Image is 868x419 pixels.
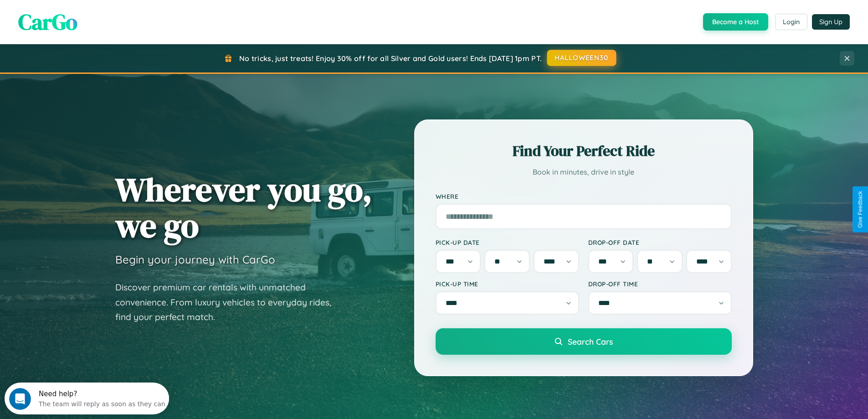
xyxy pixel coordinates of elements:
[115,280,343,325] p: Discover premium car rentals with unmatched convenience. From luxury vehicles to everyday rides, ...
[436,328,732,355] button: Search Cars
[436,141,732,161] h2: Find Your Perfect Ride
[4,4,169,29] div: Open Intercom Messenger
[703,13,768,31] button: Become a Host
[436,280,579,288] label: Pick-up Time
[34,15,161,25] div: The team will reply as soon as they can
[588,238,732,246] label: Drop-off Date
[115,253,275,266] h3: Begin your journey with CarGo
[9,388,31,410] iframe: Intercom live chat
[436,238,579,246] label: Pick-up Date
[115,171,372,243] h1: Wherever you go, we go
[775,14,807,30] button: Login
[547,50,616,66] button: HALLOWEEN30
[18,7,77,37] span: CarGo
[239,54,542,63] span: No tricks, just treats! Enjoy 30% off for all Silver and Gold users! Ends [DATE] 1pm PT.
[5,383,169,414] iframe: Intercom live chat discovery launcher
[857,191,863,228] div: Give Feedback
[588,280,732,288] label: Drop-off Time
[568,336,613,347] span: Search Cars
[34,8,161,15] div: Need help?
[436,166,732,179] p: Book in minutes, drive in style
[436,192,732,200] label: Where
[812,14,850,30] button: Sign Up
